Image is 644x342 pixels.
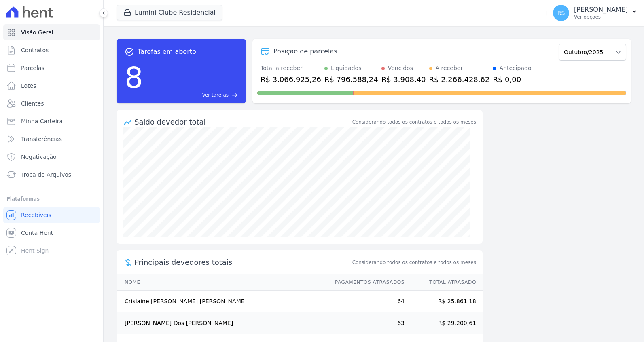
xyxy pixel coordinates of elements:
a: Contratos [3,42,100,58]
th: Total Atrasado [405,274,483,291]
span: Ver tarefas [202,91,229,99]
div: Total a receber [261,64,321,72]
div: 8 [125,57,143,99]
td: R$ 29.200,61 [405,312,483,334]
a: Visão Geral [3,24,100,40]
td: R$ 25.861,18 [405,291,483,312]
button: Lumini Clube Residencial [117,5,222,20]
span: Conta Hent [21,229,53,237]
span: Troca de Arquivos [21,171,71,179]
a: Troca de Arquivos [3,167,100,183]
a: Transferências [3,131,100,147]
td: Crislaine [PERSON_NAME] [PERSON_NAME] [117,291,327,312]
span: Negativação [21,153,57,161]
span: Recebíveis [21,211,51,219]
p: [PERSON_NAME] [574,6,628,14]
a: Ver tarefas east [146,91,238,99]
th: Nome [117,274,327,291]
div: R$ 796.588,24 [324,74,378,85]
a: Conta Hent [3,225,100,241]
span: Transferências [21,135,62,143]
a: Recebíveis [3,207,100,223]
div: Vencidos [388,64,413,72]
div: Antecipado [499,64,531,72]
span: Minha Carteira [21,117,63,125]
a: Lotes [3,78,100,94]
span: RS [557,10,565,16]
div: R$ 0,00 [493,74,531,85]
button: RS [PERSON_NAME] Ver opções [547,2,644,24]
td: 63 [327,312,405,334]
span: Parcelas [21,64,44,72]
div: Posição de parcelas [273,46,337,56]
th: Pagamentos Atrasados [327,274,405,291]
div: Plataformas [6,194,97,204]
span: Tarefas em aberto [138,47,196,57]
span: Considerando todos os contratos e todos os meses [352,259,476,266]
span: Visão Geral [21,28,53,36]
div: A receber [436,64,463,72]
a: Parcelas [3,60,100,76]
a: Minha Carteira [3,113,100,129]
a: Negativação [3,149,100,165]
span: Principais devedores totais [134,257,351,268]
span: task_alt [125,47,134,57]
a: Clientes [3,95,100,112]
div: R$ 3.908,40 [381,74,426,85]
span: east [232,92,238,98]
div: Liquidados [331,64,362,72]
div: Saldo devedor total [134,116,351,127]
span: Lotes [21,82,36,90]
div: Considerando todos os contratos e todos os meses [352,118,476,126]
p: Ver opções [574,14,628,20]
td: 64 [327,291,405,312]
span: Contratos [21,46,49,54]
div: R$ 2.266.428,62 [429,74,490,85]
td: [PERSON_NAME] Dos [PERSON_NAME] [117,312,327,334]
span: Clientes [21,99,44,108]
div: R$ 3.066.925,26 [261,74,321,85]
